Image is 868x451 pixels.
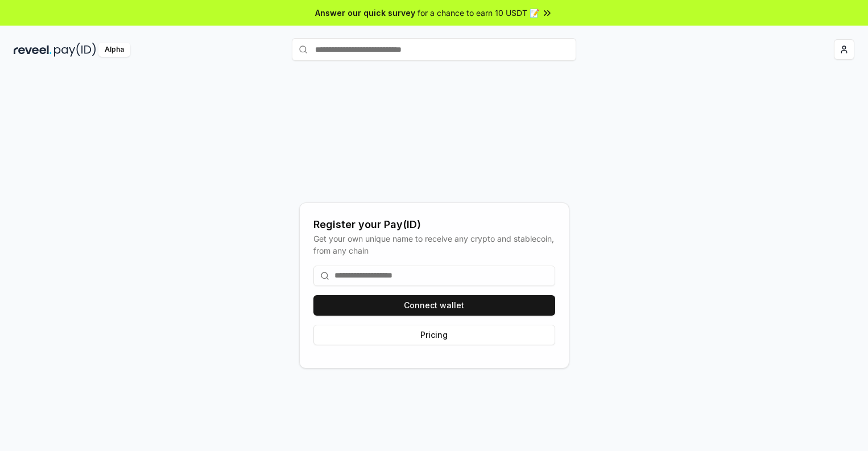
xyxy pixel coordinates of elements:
div: Alpha [98,43,130,57]
img: pay_id [54,43,96,57]
div: Register your Pay(ID) [313,217,555,233]
span: Answer our quick survey [315,7,415,19]
span: for a chance to earn 10 USDT 📝 [418,7,539,19]
button: Connect wallet [313,295,555,316]
img: reveel_dark [14,43,52,57]
div: Get your own unique name to receive any crypto and stablecoin, from any chain [313,233,555,256]
button: Pricing [313,325,555,345]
